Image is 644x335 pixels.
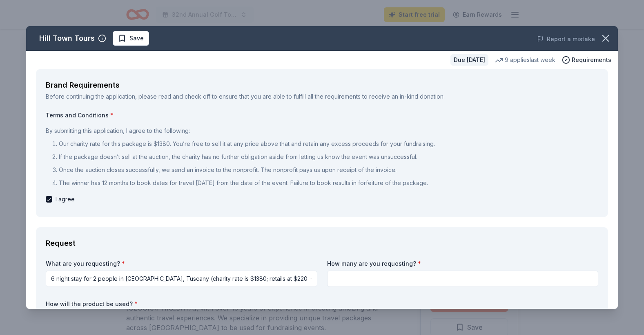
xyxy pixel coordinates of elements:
[495,55,555,65] div: 9 applies last week
[327,260,599,268] label: How many are you requesting?
[46,111,598,119] label: Terms and Conditions
[113,31,149,46] button: Save
[450,54,488,66] div: Due [DATE]
[59,139,598,149] p: Our charity rate for this package is $1380. You’re free to sell it at any price above that and re...
[46,92,598,101] div: Before continuing the application, please read and check off to ensure that you are able to fulfi...
[562,55,611,65] button: Requirements
[59,178,598,188] p: The winner has 12 months to book dates for travel [DATE] from the date of the event. Failure to b...
[59,165,598,175] p: Once the auction closes successfully, we send an invoice to the nonprofit. The nonprofit pays us ...
[46,300,598,308] label: How will the product be used?
[56,194,75,204] span: I agree
[39,32,95,45] div: Hill Town Tours
[46,79,598,92] div: Brand Requirements
[572,55,611,65] span: Requirements
[46,260,317,268] label: What are you requesting?
[129,33,144,43] span: Save
[537,34,595,44] button: Report a mistake
[59,152,598,162] p: If the package doesn’t sell at the auction, the charity has no further obligation aside from lett...
[46,237,598,250] div: Request
[46,126,598,136] p: By submitting this application, I agree to the following:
